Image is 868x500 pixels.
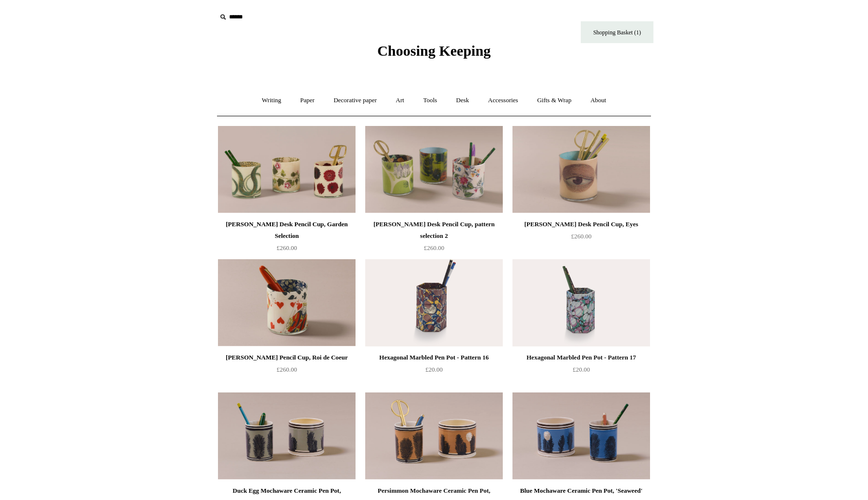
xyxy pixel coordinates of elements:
[365,392,503,480] img: Persimmon Mochaware Ceramic Pen Pot, 'Seaweed'
[512,352,650,391] a: Hexagonal Marbled Pen Pot - Pattern 17 £20.00
[365,126,503,213] img: John Derian Desk Pencil Cup, pattern selection 2
[515,485,648,497] div: Blue Mochaware Ceramic Pen Pot, 'Seaweed'
[365,392,503,480] a: Persimmon Mochaware Ceramic Pen Pot, 'Seaweed' Persimmon Mochaware Ceramic Pen Pot, 'Seaweed'
[582,88,615,113] a: About
[512,259,650,346] img: Hexagonal Marbled Pen Pot - Pattern 17
[425,366,443,373] span: £20.00
[325,88,386,113] a: Decorative paper
[424,244,444,251] span: £260.00
[512,126,650,213] img: John Derian Desk Pencil Cup, Eyes
[277,366,297,373] span: £260.00
[368,352,500,363] div: Hexagonal Marbled Pen Pot - Pattern 16
[377,50,491,57] a: Choosing Keeping
[512,259,650,346] a: Hexagonal Marbled Pen Pot - Pattern 17 Hexagonal Marbled Pen Pot - Pattern 17
[218,259,356,346] a: John Derian Desk Pencil Cup, Roi de Coeur John Derian Desk Pencil Cup, Roi de Coeur
[480,88,527,113] a: Accessories
[218,259,356,346] img: John Derian Desk Pencil Cup, Roi de Coeur
[512,219,650,258] a: [PERSON_NAME] Desk Pencil Cup, Eyes £260.00
[253,88,290,113] a: Writing
[515,219,648,230] div: [PERSON_NAME] Desk Pencil Cup, Eyes
[218,392,356,480] img: Duck Egg Mochaware Ceramic Pen Pot, 'Seaweed'
[512,392,650,480] a: Blue Mochaware Ceramic Pen Pot, 'Seaweed' Blue Mochaware Ceramic Pen Pot, 'Seaweed'
[365,259,503,346] a: Hexagonal Marbled Pen Pot - Pattern 16 Hexagonal Marbled Pen Pot - Pattern 16
[218,126,356,213] img: John Derian Desk Pencil Cup, Garden Selection
[365,259,503,346] img: Hexagonal Marbled Pen Pot - Pattern 16
[220,219,353,242] div: [PERSON_NAME] Desk Pencil Cup, Garden Selection
[368,219,500,242] div: [PERSON_NAME] Desk Pencil Cup, pattern selection 2
[365,219,503,258] a: [PERSON_NAME] Desk Pencil Cup, pattern selection 2 £260.00
[581,21,653,43] a: Shopping Basket (1)
[377,43,491,59] span: Choosing Keeping
[387,88,413,113] a: Art
[365,126,503,213] a: John Derian Desk Pencil Cup, pattern selection 2 John Derian Desk Pencil Cup, pattern selection 2
[218,126,356,213] a: John Derian Desk Pencil Cup, Garden Selection John Derian Desk Pencil Cup, Garden Selection
[277,244,297,251] span: £260.00
[218,352,356,391] a: [PERSON_NAME] Pencil Cup, Roi de Coeur £260.00
[515,352,648,363] div: Hexagonal Marbled Pen Pot - Pattern 17
[292,88,324,113] a: Paper
[218,219,356,258] a: [PERSON_NAME] Desk Pencil Cup, Garden Selection £260.00
[528,88,580,113] a: Gifts & Wrap
[573,366,590,373] span: £20.00
[365,352,503,391] a: Hexagonal Marbled Pen Pot - Pattern 16 £20.00
[571,233,591,240] span: £260.00
[448,88,478,113] a: Desk
[512,126,650,213] a: John Derian Desk Pencil Cup, Eyes John Derian Desk Pencil Cup, Eyes
[218,392,356,480] a: Duck Egg Mochaware Ceramic Pen Pot, 'Seaweed' Duck Egg Mochaware Ceramic Pen Pot, 'Seaweed'
[415,88,446,113] a: Tools
[220,352,353,363] div: [PERSON_NAME] Pencil Cup, Roi de Coeur
[512,392,650,480] img: Blue Mochaware Ceramic Pen Pot, 'Seaweed'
